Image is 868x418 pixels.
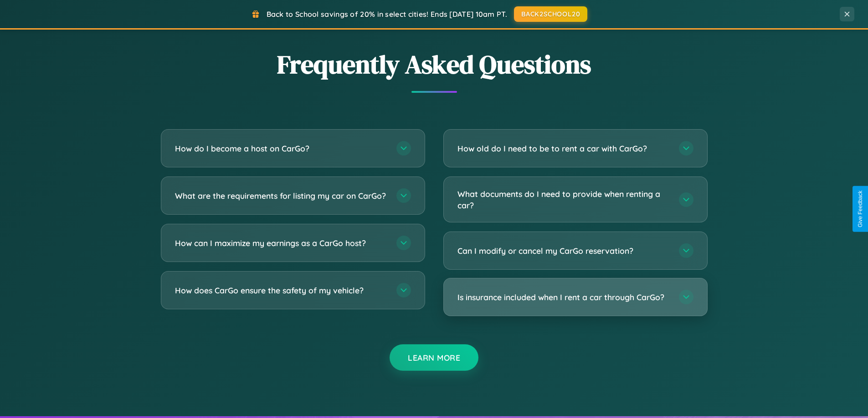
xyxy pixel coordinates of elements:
[514,6,587,22] button: BACK2SCHOOL20
[161,47,708,82] h2: Frequently Asked Questions
[390,344,478,371] button: Learn More
[175,190,387,201] h3: What are the requirements for listing my car on CarGo?
[175,285,387,296] h3: How does CarGo ensure the safety of my vehicle?
[857,191,863,227] div: Give Feedback
[457,292,670,303] h3: Is insurance included when I rent a car through CarGo?
[457,245,670,257] h3: Can I modify or cancel my CarGo reservation?
[267,10,507,19] span: Back to School savings of 20% in select cities! Ends [DATE] 10am PT.
[457,143,670,154] h3: How old do I need to be to rent a car with CarGo?
[175,237,387,249] h3: How can I maximize my earnings as a CarGo host?
[175,143,387,154] h3: How do I become a host on CarGo?
[457,188,670,211] h3: What documents do I need to provide when renting a car?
